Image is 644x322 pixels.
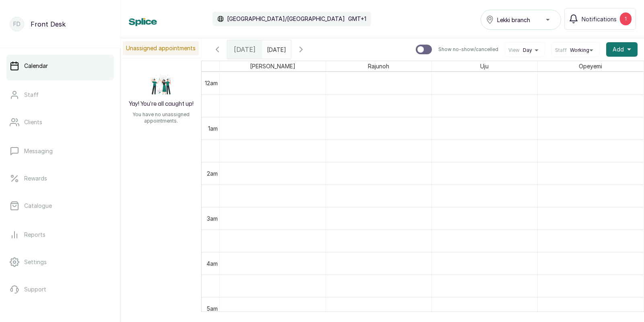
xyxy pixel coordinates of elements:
[24,118,42,126] p: Clients
[6,278,114,301] a: Support
[6,224,114,246] a: Reports
[6,111,114,133] a: Clients
[570,47,589,53] span: Working
[129,100,194,108] h2: Yay! You’re all caught up!
[479,61,490,71] span: Uju
[508,47,541,53] button: ViewDay
[564,8,636,30] button: Notifications1
[126,111,196,124] p: You have no unassigned appointments.
[613,45,624,53] span: Add
[24,285,46,293] p: Support
[206,124,219,133] div: 1am
[205,169,219,178] div: 2am
[205,259,219,268] div: 4am
[438,46,498,53] p: Show no-show/cancelled
[555,47,567,53] span: Staff
[508,47,520,53] span: View
[497,16,530,24] span: Lekki branch
[6,55,114,77] a: Calendar
[6,195,114,217] a: Catalogue
[24,174,47,183] p: Rewards
[582,15,617,23] span: Notifications
[24,202,52,210] p: Catalogue
[577,61,604,71] span: Opeyemi
[6,251,114,273] a: Settings
[24,231,45,239] p: Reports
[205,214,219,223] div: 3am
[123,41,199,55] p: Unassigned appointments
[24,258,47,266] p: Settings
[348,15,366,23] p: GMT+1
[205,304,219,313] div: 5am
[555,47,596,53] button: StaffWorking
[13,20,21,28] p: FD
[24,147,53,155] p: Messaging
[227,15,345,23] p: [GEOGRAPHIC_DATA]/[GEOGRAPHIC_DATA]
[481,10,561,30] button: Lekki branch
[24,91,39,99] p: Staff
[6,140,114,162] a: Messaging
[606,42,638,57] button: Add
[620,12,632,25] div: 1
[366,61,391,71] span: Rajunoh
[227,40,262,59] div: [DATE]
[6,84,114,106] a: Staff
[6,167,114,190] a: Rewards
[523,47,532,53] span: Day
[234,45,256,54] span: [DATE]
[248,61,297,71] span: [PERSON_NAME]
[203,79,219,87] div: 12am
[24,62,48,70] p: Calendar
[31,19,66,29] p: Front Desk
